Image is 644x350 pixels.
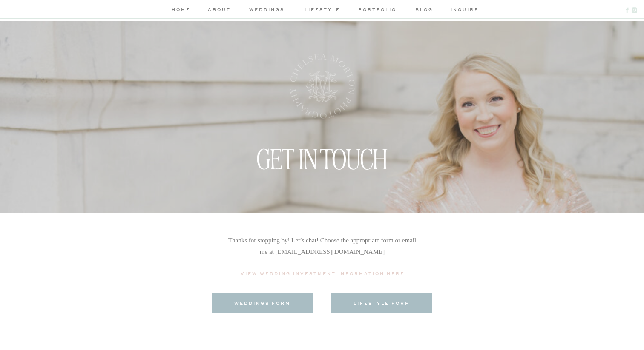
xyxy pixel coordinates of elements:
[220,300,305,306] a: weddings form
[237,270,408,279] a: View Wedding Investment Information Here
[339,300,424,306] a: lifestyle form
[357,6,397,15] a: portfolio
[451,6,475,15] a: inquire
[412,6,436,15] a: blog
[247,6,287,15] a: weddings
[302,6,342,15] a: lifestyle
[227,235,417,270] p: Thanks for stopping by! Let’s chat! Choose the appropriate form or email me at [EMAIL_ADDRESS][DO...
[207,6,232,15] a: about
[170,6,192,15] a: home
[239,142,406,154] h1: GET IN TOUCH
